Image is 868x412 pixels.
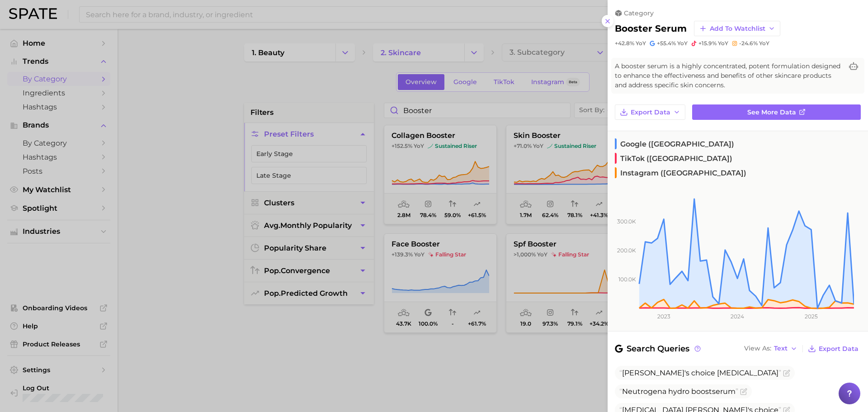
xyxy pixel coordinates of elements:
span: YoY [759,40,769,47]
span: serum [712,387,736,396]
span: YoY [718,40,728,47]
button: Export Data [615,104,685,120]
span: Export Data [819,345,859,353]
button: Export Data [806,342,861,355]
button: Add to Watchlist [694,21,780,36]
span: -24.6% [739,40,758,47]
span: Neutrogena hydro boost [619,387,738,396]
a: See more data [692,104,861,120]
span: Text [774,346,788,351]
span: Search Queries [615,342,702,355]
tspan: 2023 [657,313,670,320]
span: +55.4% [657,40,676,47]
span: +42.8% [615,40,634,47]
span: category [624,9,654,17]
span: YoY [636,40,646,47]
span: TikTok ([GEOGRAPHIC_DATA]) [615,153,732,164]
h2: booster serum [615,23,687,34]
span: Google ([GEOGRAPHIC_DATA]) [615,138,734,149]
span: View As [744,346,771,351]
span: [PERSON_NAME]'s choice [MEDICAL_DATA] [619,369,781,377]
tspan: 2024 [731,313,744,320]
span: Add to Watchlist [710,25,765,33]
span: See more data [747,109,796,116]
span: A booster serum is a highly concentrated, potent formulation designed to enhance the effectivenes... [615,62,843,90]
button: View AsText [742,343,800,355]
button: Flag as miscategorized or irrelevant [740,388,747,395]
span: Instagram ([GEOGRAPHIC_DATA]) [615,167,746,178]
tspan: 2025 [805,313,818,320]
button: Flag as miscategorized or irrelevant [783,369,790,377]
span: YoY [677,40,688,47]
span: +15.9% [698,40,717,47]
span: Export Data [631,109,670,116]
